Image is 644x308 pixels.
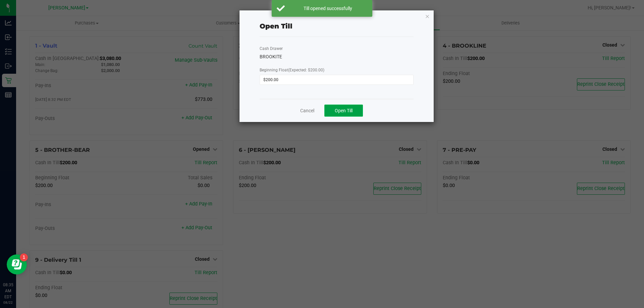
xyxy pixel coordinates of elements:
iframe: Resource center unread badge [20,253,28,261]
span: Open Till [335,108,353,113]
span: (Expected: $200.00) [288,68,324,72]
a: Cancel [300,107,314,114]
label: Cash Drawer [260,46,283,52]
span: Beginning Float [260,68,324,72]
iframe: Resource center [7,254,27,274]
div: Till opened successfully [288,5,367,12]
div: BROOKITE [260,53,414,60]
button: Open Till [324,105,363,117]
div: Open Till [260,21,292,31]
